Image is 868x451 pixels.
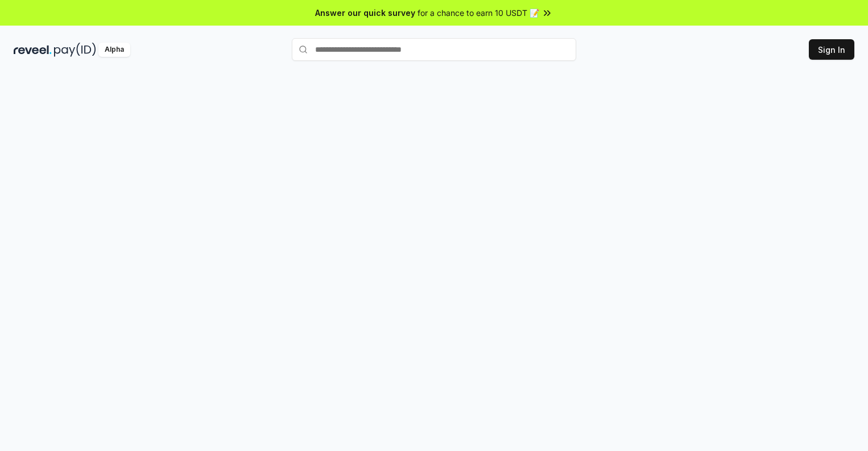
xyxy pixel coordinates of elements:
[54,43,96,57] img: pay_id
[809,39,854,60] button: Sign In
[418,7,539,19] span: for a chance to earn 10 USDT 📝
[315,7,415,19] span: Answer our quick survey
[14,43,52,57] img: reveel_dark
[98,43,130,57] div: Alpha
